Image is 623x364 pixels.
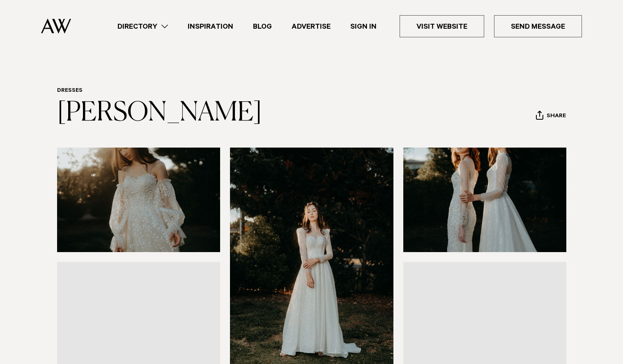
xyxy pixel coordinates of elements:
[108,21,178,32] a: Directory
[41,18,71,34] img: Auckland Weddings Logo
[282,21,340,32] a: Advertise
[494,15,582,37] a: Send Message
[400,15,484,37] a: Visit Website
[178,21,243,32] a: Inspiration
[57,88,83,94] a: Dresses
[547,113,566,121] span: Share
[243,21,282,32] a: Blog
[536,110,566,123] button: Share
[340,21,386,32] a: Sign In
[57,100,262,126] a: [PERSON_NAME]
